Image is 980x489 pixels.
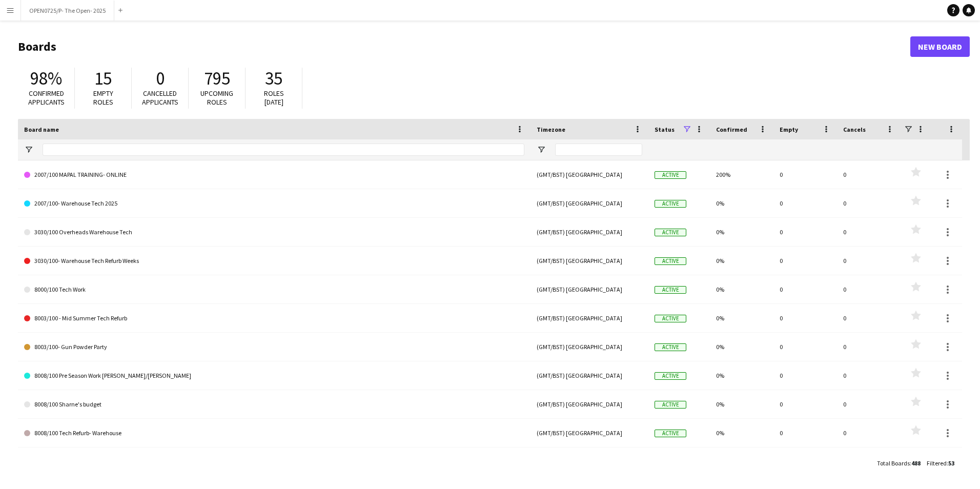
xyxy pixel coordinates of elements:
div: 0 [837,304,901,332]
a: 3030/100- Warehouse Tech Refurb Weeks [24,247,524,275]
span: Confirmed [716,126,747,133]
div: (GMT/BST) [GEOGRAPHIC_DATA] [530,160,648,189]
span: Active [655,372,686,380]
div: (GMT/BST) [GEOGRAPHIC_DATA] [530,189,648,217]
span: Total Boards [877,459,910,467]
div: 0 [773,189,837,217]
a: 8003/100- Gun Powder Party [24,333,524,361]
a: 8008/100 Till Tender Meetings [24,447,524,476]
span: Empty roles [93,89,113,107]
span: Timezone [537,126,565,133]
span: Status [655,126,675,133]
div: (GMT/BST) [GEOGRAPHIC_DATA] [530,361,648,390]
span: Active [655,171,686,179]
div: 0 [773,160,837,189]
span: Active [655,286,686,294]
div: 0 [837,275,901,303]
div: 0 [773,419,837,447]
span: Roles [DATE] [264,89,284,107]
button: OPEN0725/P- The Open- 2025 [21,1,114,21]
span: Board name [24,126,59,133]
div: 0% [710,275,773,303]
div: 0 [837,447,901,476]
span: 98% [30,67,62,90]
a: 8008/100 Pre Season Work [PERSON_NAME]/[PERSON_NAME] [24,361,524,390]
span: 35 [265,67,282,90]
span: Active [655,229,686,236]
div: (GMT/BST) [GEOGRAPHIC_DATA] [530,333,648,361]
div: 0 [773,390,837,418]
span: Cancels [843,126,866,133]
input: Board name Filter Input [43,144,524,156]
a: New Board [910,36,970,57]
div: 0 [773,447,837,476]
span: Active [655,200,686,208]
a: 8003/100 - Mid Summer Tech Refurb [24,304,524,333]
div: (GMT/BST) [GEOGRAPHIC_DATA] [530,275,648,303]
a: 2007/100- Warehouse Tech 2025 [24,189,524,218]
span: 488 [911,459,921,467]
div: 0 [773,218,837,246]
div: 0 [773,275,837,303]
span: Cancelled applicants [142,89,178,107]
span: Filtered [927,459,947,467]
div: 0 [773,333,837,361]
div: 0% [710,304,773,332]
div: 0 [837,390,901,418]
div: 0% [710,361,773,390]
span: Empty [780,126,798,133]
div: 0% [710,447,773,476]
div: (GMT/BST) [GEOGRAPHIC_DATA] [530,247,648,275]
div: 0% [710,333,773,361]
a: 2007/100 MAPAL TRAINING- ONLINE [24,160,524,189]
button: Open Filter Menu [24,145,33,154]
div: (GMT/BST) [GEOGRAPHIC_DATA] [530,390,648,418]
div: : [877,453,921,473]
div: 0 [773,247,837,275]
div: 0% [710,247,773,275]
a: 8000/100 Tech Work [24,275,524,304]
div: 0% [710,189,773,217]
div: 200% [710,160,773,189]
div: : [927,453,954,473]
button: Open Filter Menu [537,145,546,154]
span: Active [655,401,686,409]
a: 8008/100 Sharne's budget [24,390,524,419]
div: 0 [837,218,901,246]
span: 53 [948,459,954,467]
div: 0 [773,304,837,332]
div: 0% [710,390,773,418]
div: 0 [837,361,901,390]
div: 0 [837,160,901,189]
span: Confirmed applicants [28,89,65,107]
div: 0% [710,419,773,447]
div: (GMT/BST) [GEOGRAPHIC_DATA] [530,447,648,476]
span: Active [655,430,686,437]
div: (GMT/BST) [GEOGRAPHIC_DATA] [530,419,648,447]
span: Active [655,343,686,351]
div: 0 [837,189,901,217]
input: Timezone Filter Input [555,144,642,156]
span: Active [655,257,686,265]
div: 0% [710,218,773,246]
a: 8008/100 Tech Refurb- Warehouse [24,419,524,447]
div: 0 [773,361,837,390]
div: (GMT/BST) [GEOGRAPHIC_DATA] [530,304,648,332]
span: 0 [156,67,165,90]
h1: Boards [18,39,910,54]
div: 0 [837,333,901,361]
span: 15 [94,67,112,90]
span: Upcoming roles [200,89,233,107]
div: 0 [837,247,901,275]
a: 3030/100 Overheads Warehouse Tech [24,218,524,247]
div: 0 [837,419,901,447]
span: 795 [204,67,230,90]
div: (GMT/BST) [GEOGRAPHIC_DATA] [530,218,648,246]
span: Active [655,315,686,322]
